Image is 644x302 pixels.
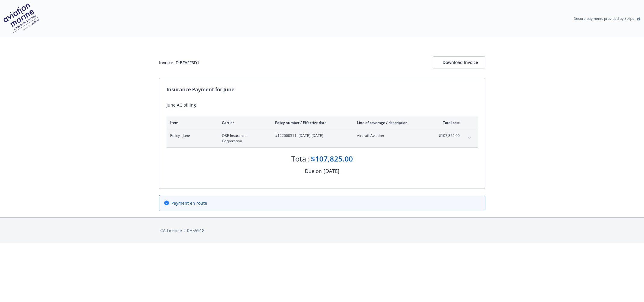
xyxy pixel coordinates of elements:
[443,57,475,68] div: Download Invoice
[170,120,212,125] div: Item
[167,86,478,93] div: Insurance Payment for June
[160,227,484,234] div: CA License # 0H55918
[275,120,347,125] div: Policy number / Effective date
[171,200,207,206] span: Payment en route
[167,129,478,147] div: Policy - JuneQBE Insurance Corporation#122000511- [DATE]-[DATE]Aircraft Aviation$107,825.00expand...
[222,120,265,125] div: Carrier
[357,133,428,138] span: Aircraft Aviation
[437,120,460,125] div: Total cost
[291,154,310,164] div: Total:
[574,16,634,21] p: Secure payments provided by Stripe
[311,154,353,164] div: $107,825.00
[324,167,339,175] div: [DATE]
[170,133,212,138] span: Policy - June
[275,133,347,138] span: #122000511 - [DATE]-[DATE]
[167,102,478,108] div: June AC billing
[159,59,199,66] div: Invoice ID: BFAFF6D1
[433,56,485,68] button: Download Invoice
[305,167,322,175] div: Due on
[222,133,265,144] span: QBE Insurance Corporation
[437,133,460,138] span: $107,825.00
[357,120,428,125] div: Line of coverage / description
[465,133,474,143] button: expand content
